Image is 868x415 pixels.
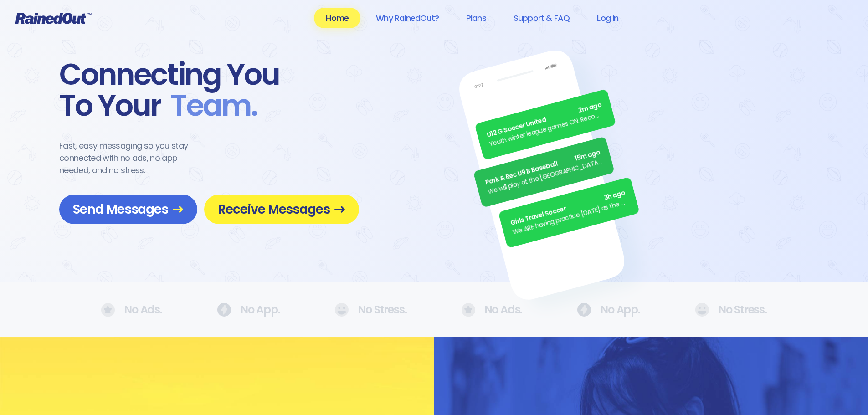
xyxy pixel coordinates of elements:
span: 2m ago [577,100,603,116]
a: Home [314,8,360,28]
img: No Ads. [462,303,475,317]
div: Girls Travel Soccer [509,188,627,228]
div: No App. [577,303,640,317]
div: We will play at the [GEOGRAPHIC_DATA]. Wear white, be at the field by 5pm. [487,157,604,197]
img: No Ads. [334,303,349,317]
a: Receive Messages [204,195,359,224]
div: No Ads. [101,303,162,317]
img: No Ads. [695,303,709,317]
span: Team . [161,90,257,121]
div: No Ads. [462,303,523,317]
span: 3h ago [603,188,626,203]
div: U12 G Soccer United [486,100,603,140]
a: Log In [585,8,630,28]
div: We ARE having practice [DATE] as the sun is finally out. [512,197,629,237]
img: No Ads. [577,303,591,317]
span: Send Messages [73,201,184,217]
a: Send Messages [59,195,197,224]
img: No Ads. [217,303,231,317]
div: No App. [217,303,280,317]
span: Receive Messages [218,201,345,217]
div: Connecting You To Your [59,59,359,121]
a: Why RainedOut? [364,8,451,28]
div: No Stress. [695,303,767,317]
a: Plans [454,8,498,28]
div: Fast, easy messaging so you stay connected with no ads, no app needed, and no stress. [59,139,205,176]
img: No Ads. [101,303,115,317]
div: Park & Rec U9 B Baseball [484,148,601,188]
span: 15m ago [574,148,601,164]
div: No Stress. [334,303,406,317]
div: Youth winter league games ON. Recommend running shoes/sneakers for players as option for footwear. [488,109,606,149]
a: Support & FAQ [502,8,581,28]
